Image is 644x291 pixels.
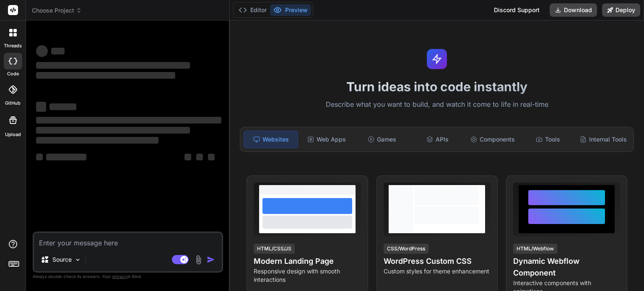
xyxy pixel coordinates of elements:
div: APIs [410,131,464,148]
img: attachment [194,255,203,265]
span: ‌ [36,117,221,124]
button: Preview [270,4,311,16]
div: Discord Support [489,3,545,17]
span: ‌ [46,154,86,160]
p: Responsive design with smooth interactions [254,267,361,284]
span: ‌ [51,48,65,54]
span: ‌ [36,137,158,144]
span: ‌ [36,72,175,79]
img: Pick Models [74,256,81,263]
div: HTML/CSS/JS [254,244,295,254]
div: Websites [244,131,298,148]
span: ‌ [49,103,76,110]
h4: Dynamic Webflow Component [513,255,620,279]
h4: Modern Landing Page [254,255,361,267]
div: Web Apps [300,131,353,148]
div: CSS/WordPress [384,244,428,254]
label: threads [4,42,22,49]
label: code [7,70,19,77]
img: icon [207,255,215,264]
div: Internal Tools [576,131,630,148]
div: HTML/Webflow [513,244,557,254]
span: ‌ [184,154,191,160]
h4: WordPress Custom CSS [384,255,491,267]
span: Choose Project [32,6,82,15]
span: ‌ [208,154,215,160]
span: ‌ [36,127,190,134]
div: Tools [521,131,575,148]
span: ‌ [196,154,203,160]
button: Editor [235,4,270,16]
span: ‌ [36,102,46,112]
span: privacy [112,274,127,279]
button: Download [550,3,597,17]
p: Custom styles for theme enhancement [384,267,491,276]
button: Deploy [602,3,640,17]
span: ‌ [36,154,43,160]
div: Components [466,131,519,148]
div: Games [355,131,409,148]
label: GitHub [5,100,21,107]
p: Source [52,255,72,264]
h1: Turn ideas into code instantly [235,79,639,94]
label: Upload [5,131,21,138]
span: ‌ [36,62,190,69]
p: Describe what you want to build, and watch it come to life in real-time [235,99,639,110]
p: Always double-check its answers. Your in Bind [33,273,223,281]
span: ‌ [36,45,48,57]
